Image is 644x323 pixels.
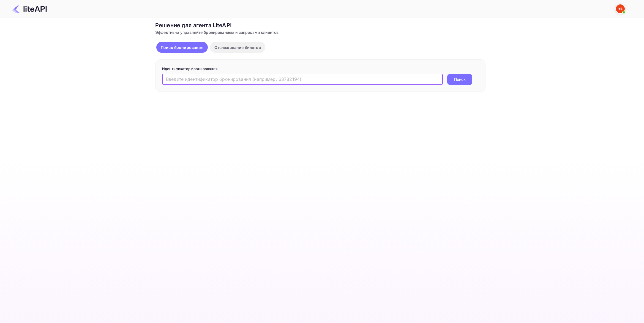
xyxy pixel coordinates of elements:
[162,74,443,85] input: Введите идентификатор бронирования (например, 63782194)
[12,4,47,13] img: Логотип LiteAPI
[447,74,472,85] button: Поиск
[616,4,625,13] img: Служба Поддержки Яндекса
[214,45,261,50] p: Отслеживание билетов
[155,21,485,29] div: Решение для агента LiteAPI
[155,29,485,35] div: Эффективно управляйте бронированием и запросами клиентов.
[161,45,203,50] p: Поиск бронирования
[162,66,479,72] p: Идентификатор бронирования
